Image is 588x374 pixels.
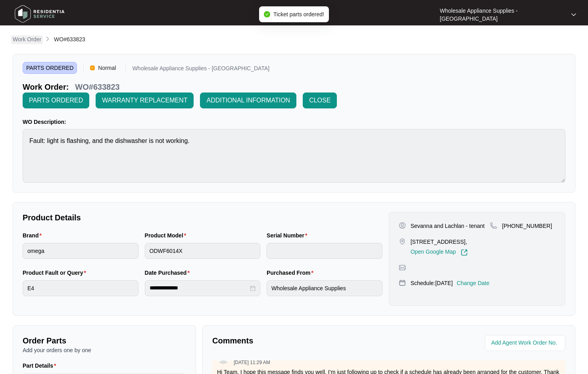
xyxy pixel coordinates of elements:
label: Serial Number [267,231,310,239]
p: Change Date [457,279,490,287]
label: Product Fault or Query [23,269,89,277]
p: Work Order [13,35,41,43]
button: ADDITIONAL INFORMATION [200,93,296,108]
img: Vercel Logo [90,66,95,70]
p: Work Order: [23,81,69,93]
label: Brand [23,231,45,239]
input: Serial Number [267,243,382,259]
textarea: Fault: light is flashing, and the dishwasher is not working. [23,129,565,183]
p: Add your orders one by one [23,346,186,354]
p: Comments [212,335,383,346]
span: ADDITIONAL INFORMATION [206,96,290,105]
a: Work Order [11,35,43,44]
img: residentia service logo [12,2,67,26]
p: Schedule: [DATE] [411,279,453,287]
p: Sevanna and Lachlan - tenant [411,222,485,230]
img: map-pin [399,238,406,245]
p: WO#633823 [75,81,119,93]
span: PARTS ORDERED [23,62,77,74]
p: WO Description: [23,118,565,126]
span: WO#633823 [54,36,85,42]
label: Date Purchased [145,269,193,277]
p: Product Details [23,212,382,223]
span: WARRANTY REPLACEMENT [102,96,187,105]
button: CLOSE [303,93,337,108]
input: Purchased From [267,280,382,296]
span: CLOSE [309,96,331,105]
label: Part Details [23,362,60,370]
img: map-pin [490,222,497,229]
img: dropdown arrow [571,13,576,17]
p: [STREET_ADDRESS], [411,238,468,246]
p: Order Parts [23,335,186,346]
p: [DATE] 11:29 AM [234,360,270,365]
a: Open Google Map [411,249,468,256]
p: Wholesale Appliance Supplies - [GEOGRAPHIC_DATA] [440,7,565,23]
input: Date Purchased [150,284,249,292]
p: Wholesale Appliance Supplies - [GEOGRAPHIC_DATA] [132,66,269,74]
img: user-pin [399,222,406,229]
label: Purchased From [267,269,317,277]
input: Product Model [145,243,261,259]
button: WARRANTY REPLACEMENT [96,93,194,108]
button: PARTS ORDERED [23,93,89,108]
img: map-pin [399,279,406,286]
img: Link-External [461,249,468,256]
label: Product Model [145,231,190,239]
img: map-pin [399,264,406,271]
p: [PHONE_NUMBER] [502,222,552,230]
span: PARTS ORDERED [29,96,83,105]
input: Add Agent Work Order No. [491,338,561,348]
span: Ticket parts ordered! [273,11,324,17]
img: chevron-right [44,36,51,42]
span: check-circle [264,11,270,17]
input: Product Fault or Query [23,280,138,296]
span: Normal [95,62,119,74]
input: Brand [23,243,138,259]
